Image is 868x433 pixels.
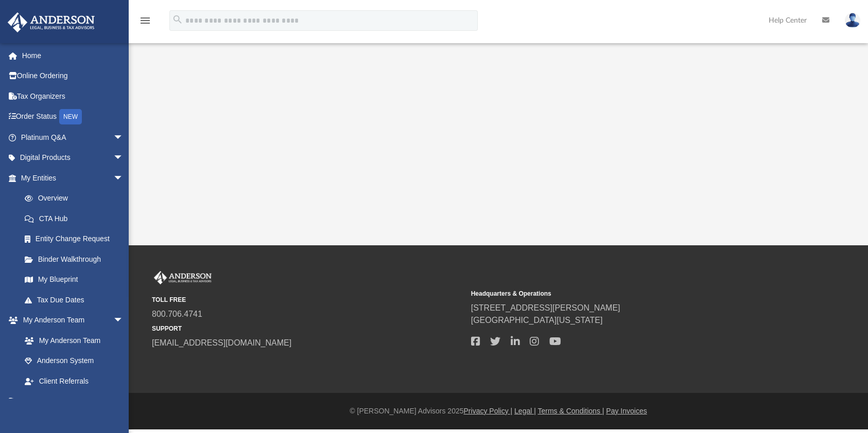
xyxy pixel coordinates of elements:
small: SUPPORT [152,324,464,333]
span: arrow_drop_down [113,310,134,331]
a: [EMAIL_ADDRESS][DOMAIN_NAME] [152,338,291,347]
a: Home [7,45,139,66]
i: search [172,14,183,25]
a: My Anderson Teamarrow_drop_down [7,310,134,331]
a: CTA Hub [14,208,139,229]
a: Legal | [514,407,536,415]
a: [STREET_ADDRESS][PERSON_NAME] [471,303,620,312]
small: TOLL FREE [152,295,464,304]
a: Platinum Q&Aarrow_drop_down [7,127,139,148]
a: My Documentsarrow_drop_down [7,391,134,412]
a: 800.706.4741 [152,310,202,318]
a: Binder Walkthrough [14,249,139,269]
img: Anderson Advisors Platinum Portal [5,12,98,32]
a: Tax Due Dates [14,290,139,310]
a: Online Ordering [7,66,139,86]
a: Entity Change Request [14,229,139,249]
small: Headquarters & Operations [471,289,783,298]
a: Anderson System [14,351,134,371]
span: arrow_drop_down [113,127,134,148]
a: Tax Organizers [7,86,139,106]
span: arrow_drop_down [113,168,134,189]
a: Privacy Policy | [464,407,513,415]
img: User Pic [845,13,860,28]
a: menu [139,20,151,27]
div: NEW [59,109,82,124]
span: arrow_drop_down [113,148,134,169]
a: Digital Productsarrow_drop_down [7,148,139,168]
span: arrow_drop_down [113,391,134,412]
a: Overview [14,188,139,209]
div: © [PERSON_NAME] Advisors 2025 [129,406,868,417]
a: My Anderson Team [14,330,129,351]
i: menu [139,14,151,27]
a: Order StatusNEW [7,106,139,128]
a: Client Referrals [14,371,134,391]
img: Anderson Advisors Platinum Portal [152,271,214,284]
a: My Entitiesarrow_drop_down [7,168,139,188]
a: My Blueprint [14,269,134,290]
a: Terms & Conditions | [538,407,604,415]
a: [GEOGRAPHIC_DATA][US_STATE] [471,316,603,324]
a: Pay Invoices [606,407,647,415]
